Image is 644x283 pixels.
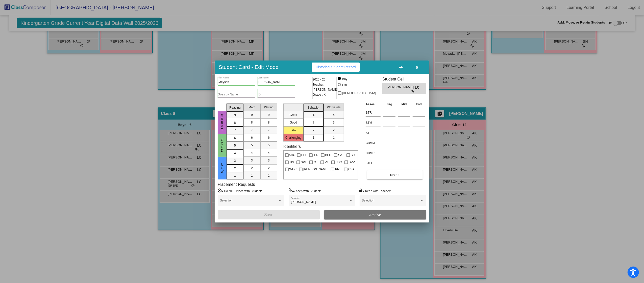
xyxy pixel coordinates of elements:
[313,77,326,82] span: 2025 - 26
[220,163,225,173] span: Low
[366,159,381,167] input: assessment
[234,120,236,125] span: 8
[382,102,397,107] th: Beg
[251,135,253,140] span: 6
[325,152,332,158] span: BEH
[268,135,270,140] span: 6
[390,173,400,177] span: Notes
[313,92,326,97] span: Grade : K
[313,128,314,133] span: 2
[301,152,307,158] span: ELL
[264,105,274,110] span: Writing
[289,188,321,193] label: = Keep with Student:
[251,166,253,170] span: 2
[291,200,316,204] span: [PERSON_NAME]
[308,105,319,110] span: Behavior
[264,213,273,217] span: Save
[366,109,381,116] input: assessment
[348,166,355,172] span: CSA
[369,213,381,217] span: Archive
[342,90,376,96] span: [DEMOGRAPHIC_DATA]
[364,102,382,107] th: Asses
[333,128,335,132] span: 2
[219,64,279,70] h3: Student Card - Edit Mode
[234,173,236,178] span: 1
[366,139,381,147] input: assessment
[251,151,253,155] span: 4
[234,143,236,148] span: 5
[234,113,236,117] span: 9
[316,65,356,69] span: Historical Student Record
[349,159,355,165] span: BPP
[313,82,338,92] span: Teacher: [PERSON_NAME]
[342,83,347,87] div: Girl
[268,158,270,163] span: 3
[268,128,270,132] span: 7
[251,173,253,178] span: 1
[251,128,253,132] span: 7
[229,105,241,110] span: Reading
[251,158,253,163] span: 3
[351,152,355,158] span: SC
[342,77,348,81] div: Boy
[268,113,270,117] span: 9
[312,63,360,72] button: Historical Student Record
[313,120,314,125] span: 3
[218,210,320,219] button: Save
[234,128,236,133] span: 7
[289,152,294,158] span: 504
[220,138,225,152] span: Good
[411,102,426,107] th: End
[251,120,253,125] span: 8
[397,102,411,107] th: Mid
[218,93,255,96] input: goes by name
[234,136,236,140] span: 6
[415,85,422,90] span: LC
[251,143,253,148] span: 5
[218,182,255,187] label: Placement Requests
[336,159,342,165] span: CSC
[387,85,415,90] span: [PERSON_NAME]
[382,77,426,82] h3: Student Cell
[268,166,270,170] span: 2
[314,159,318,165] span: OT
[313,113,314,117] span: 4
[283,144,301,149] label: Identifiers
[234,158,236,163] span: 3
[289,159,294,165] span: TIS
[289,166,297,172] span: WHC
[313,152,318,158] span: IEP
[234,151,236,155] span: 4
[366,149,381,157] input: assessment
[333,120,335,125] span: 3
[234,166,236,171] span: 2
[366,129,381,137] input: assessment
[251,113,253,117] span: 9
[220,114,225,131] span: Great
[268,120,270,125] span: 8
[338,152,344,158] span: SAT
[268,143,270,148] span: 5
[303,166,328,172] span: [PERSON_NAME]
[324,210,426,219] button: Archive
[327,105,341,110] span: Workskills
[367,170,423,179] button: Notes
[218,188,262,193] label: = Do NOT Place with Student:
[313,135,314,140] span: 1
[333,113,335,117] span: 4
[249,105,255,110] span: Math
[325,159,329,165] span: PT
[366,119,381,127] input: assessment
[301,159,307,165] span: SPE
[268,173,270,178] span: 1
[268,151,270,155] span: 4
[360,188,391,193] label: = Keep with Teacher:
[335,166,341,172] span: PRS
[333,135,335,140] span: 1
